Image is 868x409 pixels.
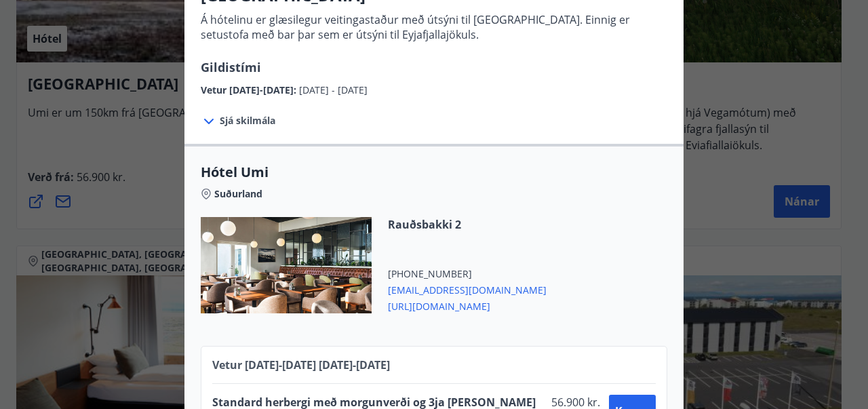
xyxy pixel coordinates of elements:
[201,59,261,75] span: Gildistími
[201,163,667,182] span: Hótel Umi
[201,12,667,42] p: Á hótelinu er glæsilegur veitingastaður með útsýni til [GEOGRAPHIC_DATA]. Einnig er setustofa með...
[214,187,262,201] span: Suðurland
[299,83,368,96] span: [DATE] - [DATE]
[388,267,547,281] span: [PHONE_NUMBER]
[201,83,299,96] span: Vetur [DATE]-[DATE] :
[220,114,275,128] span: Sjá skilmála
[388,217,547,232] span: Rauðsbakki 2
